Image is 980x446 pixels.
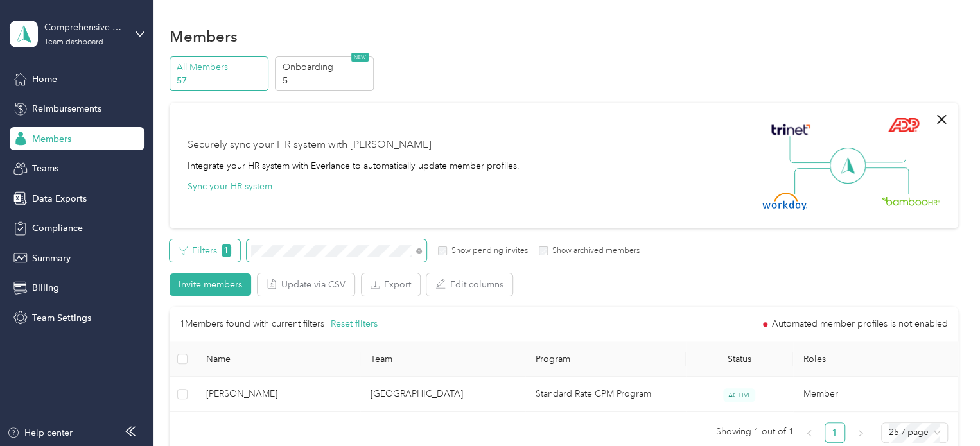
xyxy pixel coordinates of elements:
p: All Members [177,60,264,74]
li: Next Page [850,422,871,443]
span: Name [206,354,351,365]
span: Team Settings [32,311,91,325]
p: 5 [283,74,370,87]
label: Show pending invites [447,245,528,257]
td: Member [793,377,958,412]
span: 1 [222,244,231,257]
span: Data Exports [32,192,87,205]
td: Standard Rate CPM Program [525,377,686,412]
button: Filters1 [170,239,240,262]
img: Line Right Down [864,167,909,195]
span: Automated member profiles is not enabled [772,320,948,329]
td: Ashlynn Kowalczyk [196,377,361,412]
span: NEW [351,53,369,62]
span: Reimbursements [32,102,101,116]
span: Billing [32,281,59,295]
button: Sync your HR system [188,180,272,193]
span: Showing 1 out of 1 [716,422,794,442]
img: BambooHR [881,196,940,205]
div: Integrate your HR system with Everlance to automatically update member profiles. [188,159,520,173]
th: Status [686,341,793,377]
li: Previous Page [799,422,819,443]
span: Compliance [32,221,83,235]
img: ADP [888,117,919,132]
div: Team dashboard [44,39,103,46]
span: ACTIVE [723,388,755,402]
img: Line Left Up [789,136,834,164]
div: Page Size [881,422,948,443]
button: Edit columns [426,273,512,296]
iframe: Everlance-gr Chat Button Frame [908,374,980,446]
img: Trinet [768,121,813,139]
span: Members [32,132,71,146]
button: Update via CSV [258,273,354,296]
a: 1 [825,423,844,442]
span: Summary [32,252,71,265]
img: Line Right Up [861,136,906,163]
td: Chicago [360,377,525,412]
span: 25 / page [889,423,940,442]
p: 1 Members found with current filters [180,317,324,331]
img: Workday [762,193,807,210]
li: 1 [825,422,845,443]
label: Show archived members [548,245,640,257]
button: Export [362,273,420,296]
button: Help center [7,426,73,440]
span: Home [32,73,57,86]
button: Invite members [170,273,251,296]
span: right [857,429,864,437]
p: Onboarding [283,60,370,74]
span: Teams [32,162,58,175]
button: Reset filters [331,317,378,331]
span: left [805,429,813,437]
img: Line Left Down [794,167,839,194]
th: Name [196,341,361,377]
div: Comprehensive Prosthetics & [MEDICAL_DATA] [44,21,125,34]
h1: Members [170,30,238,43]
button: left [799,422,819,443]
p: 57 [177,74,264,87]
th: Team [360,341,525,377]
button: right [850,422,871,443]
div: Securely sync your HR system with [PERSON_NAME] [188,137,432,153]
th: Program [525,341,686,377]
th: Roles [793,341,958,377]
span: [PERSON_NAME] [206,387,351,401]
